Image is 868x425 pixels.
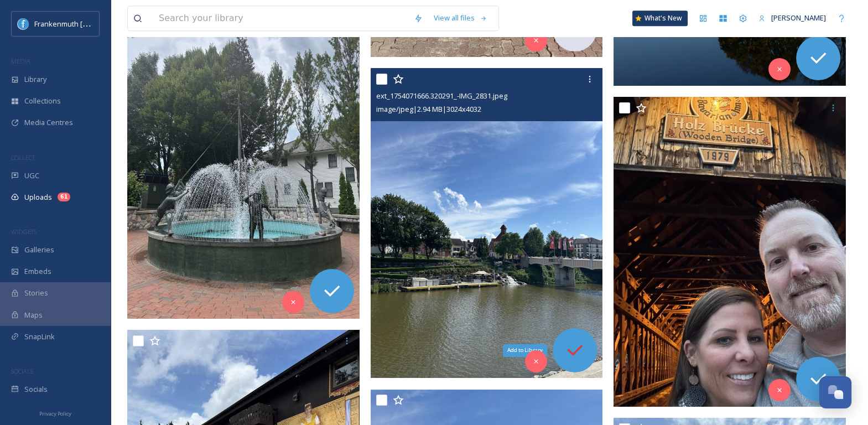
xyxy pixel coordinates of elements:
span: UGC [24,170,39,181]
span: Embeds [24,266,51,277]
span: ext_1754071666.320291_-IMG_2831.jpeg [376,91,507,101]
span: Privacy Policy [39,410,71,417]
div: 61 [58,193,70,201]
button: Open Chat [819,376,851,408]
img: ext_1754071666.320291_-IMG_2831.jpeg [371,69,603,379]
a: Privacy Policy [39,406,71,419]
img: ext_1754071667.924983_-IMG_2816.jpeg [127,9,360,319]
span: Maps [24,310,43,320]
a: What's New [632,11,688,26]
a: View all files [428,7,493,29]
span: MEDIA [11,57,30,65]
span: Socials [24,384,48,395]
span: Uploads [24,192,52,203]
span: Library [24,74,46,85]
span: SnapLink [24,331,55,342]
span: Stories [24,288,48,298]
img: ext_1756936183.331975_Tjean099@yahoo.com-IMG_2969.jpeg [614,97,846,407]
span: [PERSON_NAME] [771,13,826,23]
span: WIDGETS [11,227,37,236]
span: Media Centres [24,117,73,128]
a: [PERSON_NAME] [753,7,831,29]
span: Frankenmuth [US_STATE] [34,18,118,29]
span: Collections [24,96,61,106]
div: Add to Library [503,344,547,356]
span: COLLECT [11,153,35,162]
input: Search your library [153,6,408,30]
span: SOCIALS [11,367,33,375]
span: image/jpeg | 2.94 MB | 3024 x 4032 [376,104,481,114]
span: Galleries [24,245,54,255]
img: Social%20Media%20PFP%202025.jpg [18,18,29,29]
